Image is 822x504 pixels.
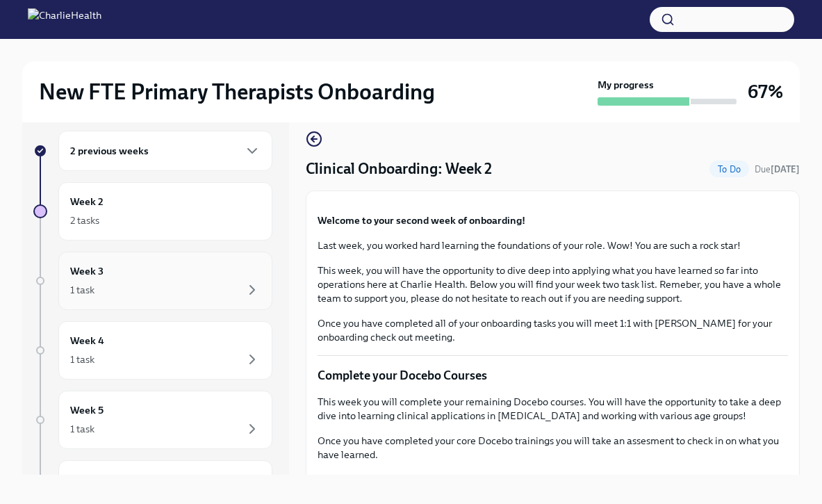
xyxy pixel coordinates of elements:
[755,163,800,176] span: September 20th, 2025 07:00
[58,131,272,171] div: 2 previous weeks
[318,367,788,384] p: Complete your Docebo Courses
[70,333,104,348] h6: Week 4
[306,158,492,179] h4: Clinical Onboarding: Week 2
[33,252,272,310] a: Week 31 task
[70,472,104,487] h6: Week 6
[70,403,104,418] h6: Week 5
[755,164,800,174] span: Due
[33,182,272,241] a: Week 22 tasks
[771,164,800,174] strong: [DATE]
[28,8,101,31] img: CharlieHealth
[318,263,788,305] p: This week, you will have the opportunity to dive deep into applying what you have learned so far ...
[598,78,654,92] strong: My progress
[70,422,94,436] div: 1 task
[70,213,99,227] div: 2 tasks
[318,395,788,423] p: This week you will complete your remaining Docebo courses. You will have the opportunity to take ...
[318,214,525,227] strong: Welcome to your second week of onboarding!
[318,316,788,344] p: Once you have completed all of your onboarding tasks you will meet 1:1 with [PERSON_NAME] for you...
[318,434,788,462] p: Once you have completed your core Docebo trainings you will take an assesment to check in on what...
[748,79,783,104] h3: 67%
[70,143,149,158] h6: 2 previous weeks
[709,164,749,174] span: To Do
[70,283,94,297] div: 1 task
[39,78,435,106] h2: New FTE Primary Therapists Onboarding
[33,321,272,380] a: Week 41 task
[70,352,94,366] div: 1 task
[70,194,104,209] h6: Week 2
[318,238,788,252] p: Last week, you worked hard learning the foundations of your role. Wow! You are such a rock star!
[33,391,272,449] a: Week 51 task
[70,263,104,279] h6: Week 3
